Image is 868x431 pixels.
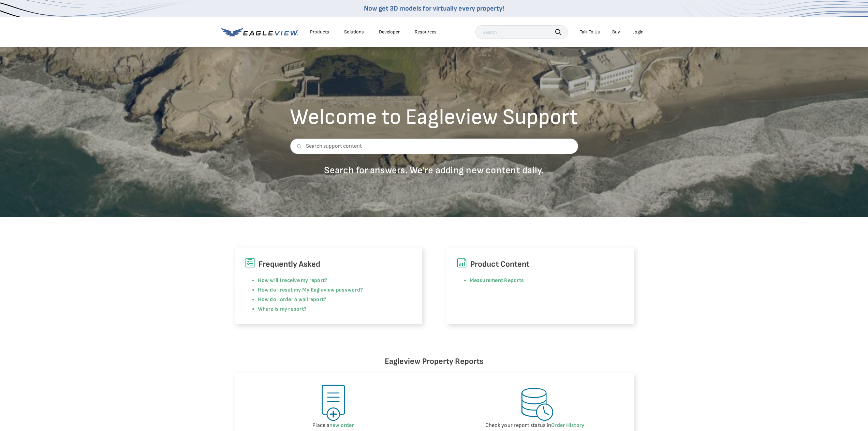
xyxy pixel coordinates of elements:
div: Resources [415,29,437,35]
p: Place a [245,422,422,429]
a: Now get 3D models for virtually every property! [364,4,504,13]
div: Talk To Us [580,29,600,35]
div: Products [310,29,329,35]
h6: Frequently Asked [245,258,412,271]
a: Developer [379,29,400,35]
p: Search for answers. We're adding new content daily. [290,164,578,176]
h6: Product Content [457,258,623,271]
h6: Eagleview Property Reports [235,355,634,368]
input: Search support content [290,138,578,154]
a: How do I order a wall [258,296,308,303]
input: Search [475,25,568,39]
a: Buy [612,29,620,35]
a: Measurement Reports [470,277,524,284]
a: How will I receive my report? [258,277,328,284]
a: How do I reset my My Eagleview password? [258,287,363,293]
div: Solutions [344,29,364,35]
p: Check your report status in [446,422,623,429]
a: Order History [551,422,584,429]
a: new order [329,422,354,429]
div: Login [632,29,644,35]
a: ? [324,296,326,303]
h2: Welcome to Eagleview Support [290,106,578,128]
a: Where is my report? [258,306,307,312]
a: report [308,296,324,303]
